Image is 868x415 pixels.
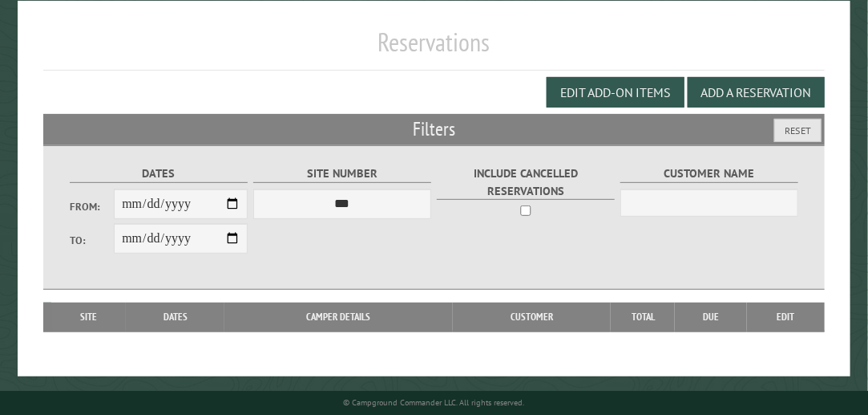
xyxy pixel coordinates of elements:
[547,77,684,108] button: Edit Add-on Items
[620,165,799,183] label: Customer Name
[747,303,825,332] th: Edit
[70,233,115,248] label: To:
[774,119,822,142] button: Reset
[688,77,825,108] button: Add a Reservation
[343,397,524,408] small: © Campground Commander LLC. All rights reserved.
[675,303,747,332] th: Due
[437,165,616,200] label: Include Cancelled Reservations
[224,303,453,332] th: Camper Details
[453,303,611,332] th: Customer
[43,114,825,144] h2: Filters
[126,303,224,332] th: Dates
[43,26,825,71] h1: Reservations
[70,165,248,183] label: Dates
[253,165,432,183] label: Site Number
[51,303,126,332] th: Site
[70,199,115,214] label: From:
[611,303,675,332] th: Total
